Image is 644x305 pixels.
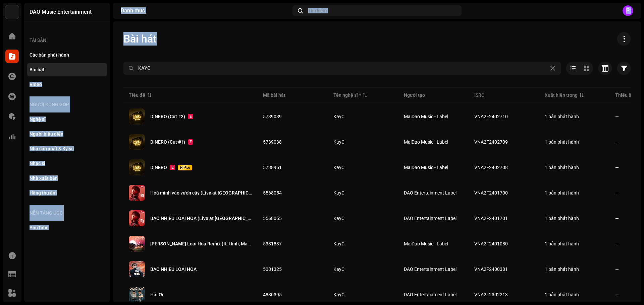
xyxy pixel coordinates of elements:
[129,108,145,125] img: 7953fddf-0995-4383-a8d5-5c85645a5d29
[27,112,107,126] re-m-nav-item: Nghệ sĩ
[333,190,393,195] span: KayC
[545,292,579,297] div: 1 bản phát hành
[150,267,197,272] div: BAO NHIÊU LOÀI HOA
[308,8,327,13] span: Tìm kiếm
[545,216,579,221] div: 1 bản phát hành
[404,139,448,145] span: MaiDao Music - Label
[27,142,107,155] re-m-nav-item: Nhà sản xuất & Kỹ sư
[263,241,282,246] span: 5381837
[129,185,145,201] img: 944e9723-b849-4693-a223-d0e18b519699
[545,140,579,144] div: 1 bản phát hành
[545,165,604,170] span: 1 bản phát hành
[545,292,604,297] span: 1 bản phát hành
[263,139,282,145] span: 5739038
[150,216,252,221] div: BAO NHIÊU LOÀI HOA (Live at ZLAB)
[123,62,561,75] input: Tìm kiếm
[129,210,145,226] img: 944e9723-b849-4693-a223-d0e18b519699
[263,216,282,221] span: 5568055
[263,114,282,119] span: 5739039
[263,165,282,170] span: 5738951
[545,92,578,98] div: Xuất hiện trong
[30,175,58,181] div: Nhà xuất bản
[150,114,185,119] div: DINERO (Cut #2)
[545,267,604,272] span: 1 bản phát hành
[30,190,57,196] div: Hãng thu âm
[333,241,344,246] div: KayC
[333,114,393,119] span: KayC
[27,78,107,91] re-m-nav-item: Video
[129,92,145,98] div: Tiêu đề
[474,241,508,246] div: VNA2F2401080
[474,216,508,221] div: VNA2F2401701
[150,140,185,144] div: DINERO (Cut #1)
[474,190,508,195] div: VNA2F2401700
[150,292,163,297] div: Hải Ơi
[333,267,393,272] span: KayC
[27,157,107,170] re-m-nav-item: Nhạc sĩ
[474,292,508,297] div: VNA2F2302213
[129,287,145,303] img: f76c1862-2393-454b-8ffe-18a8017742b3
[545,114,579,119] div: 1 bản phát hành
[263,266,282,272] span: 5081325
[333,216,393,221] span: KayC
[333,114,344,119] div: KayC
[27,32,107,48] re-a-nav-header: Tài sản
[404,114,448,119] span: MaiDao Music - Label
[545,190,604,195] span: 1 bản phát hành
[27,63,107,76] re-m-nav-item: Bài hát
[30,82,42,87] div: Video
[545,190,579,195] div: 1 bản phát hành
[333,140,393,144] span: KayC
[30,146,74,151] div: Nhà sản xuất & Kỹ sư
[129,159,145,175] img: fc0a6749-db95-44d8-b0af-32e64443e5f6
[404,266,457,272] span: DAO Entertainment Label
[474,140,508,144] div: VNA2F2402709
[150,241,252,246] div: Bao Nhiêu Loài Hoa Remix (ft. tlinh, Machiot)
[333,165,393,170] span: KayC
[545,241,604,246] span: 1 bản phát hành
[263,292,282,297] span: 4880395
[123,32,157,46] span: Bài hát
[263,190,282,196] span: 5568054
[188,114,193,119] div: E
[333,292,344,297] div: KayC
[30,52,69,58] div: Các bản phát hành
[121,8,290,13] div: Danh mục
[545,140,604,144] span: 1 bản phát hành
[404,241,448,246] span: MaiDao Music - Label
[178,165,192,170] span: Hi-Res
[545,114,604,119] span: 1 bản phát hành
[27,171,107,185] re-m-nav-item: Nhà xuất bản
[27,96,107,112] re-a-nav-header: Người đóng góp
[333,140,344,144] div: KayC
[474,267,508,272] div: VNA2F2400381
[333,92,361,98] div: Tên nghệ sĩ *
[404,165,448,170] span: MaiDao Music - Label
[333,267,344,272] div: KayC
[30,131,63,137] div: Người biểu diễn
[150,190,252,195] div: Hoà mình vào vườn cây (Live at ZLAB)
[30,67,45,72] div: Bài hát
[129,236,145,252] img: ea57cc96-b451-4ed1-9aa3-3c3c8573333b
[27,48,107,62] re-m-nav-item: Các bản phát hành
[545,241,579,246] div: 1 bản phát hành
[129,261,145,277] img: daf665eb-47db-442f-acbb-5a955976a964
[545,216,604,221] span: 1 bản phát hành
[404,190,457,196] span: DAO Entertainment Label
[27,186,107,200] re-m-nav-item: Hãng thu âm
[129,134,145,150] img: 7953fddf-0995-4383-a8d5-5c85645a5d29
[30,161,45,166] div: Nhạc sĩ
[188,139,193,145] div: E
[333,292,393,297] span: KayC
[545,165,579,170] div: 1 bản phát hành
[170,165,175,170] div: E
[474,165,508,170] div: VNA2F2402708
[30,225,49,230] div: YouTube
[333,190,344,195] div: KayC
[333,241,393,246] span: KayC
[333,216,344,221] div: KayC
[545,267,579,272] div: 1 bản phát hành
[27,205,107,221] re-a-nav-header: Nền tảng UGC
